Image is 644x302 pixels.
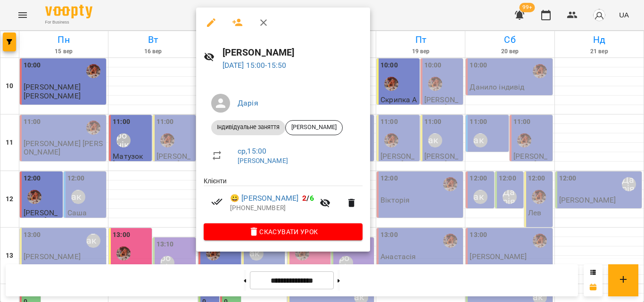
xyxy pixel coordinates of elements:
[204,176,363,223] ul: Клієнти
[211,196,223,207] svg: Візит сплачено
[286,123,342,131] span: [PERSON_NAME]
[238,98,258,107] a: Дарія
[211,226,355,237] span: Скасувати Урок
[310,194,314,203] span: 6
[230,193,298,204] a: 😀 [PERSON_NAME]
[285,120,343,135] div: [PERSON_NAME]
[211,123,285,131] span: Індивідуальне заняття
[204,223,363,240] button: Скасувати Урок
[238,157,288,164] a: [PERSON_NAME]
[223,45,363,60] h6: [PERSON_NAME]
[302,194,314,203] b: /
[302,194,306,203] span: 2
[238,147,266,155] a: ср , 15:00
[223,61,287,70] a: [DATE] 15:00-15:50
[230,204,314,213] p: [PHONE_NUMBER]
